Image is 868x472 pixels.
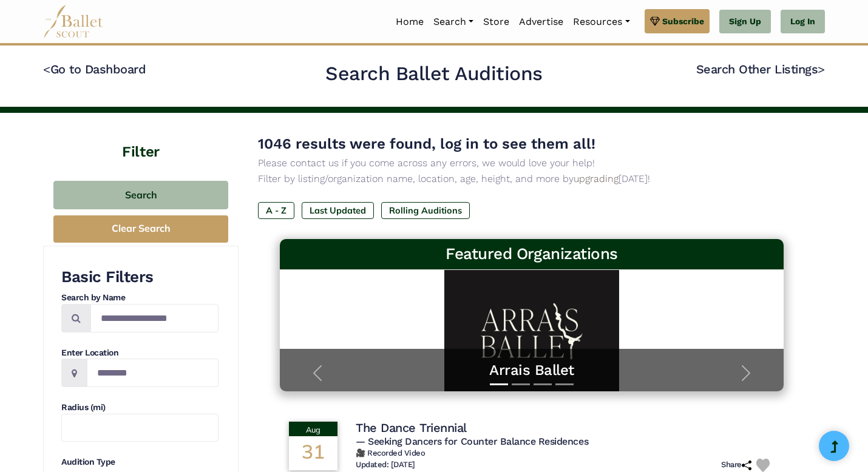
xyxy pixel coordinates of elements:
[325,61,543,87] h2: Search Ballet Auditions
[574,173,619,184] a: upgrading
[302,202,374,219] label: Last Updated
[61,292,219,304] h4: Search by Name
[43,113,239,163] h4: Filter
[429,9,478,35] a: Search
[645,9,710,33] a: Subscribe
[356,448,775,459] h6: 🎥 Recorded Video
[381,202,470,219] label: Rolling Auditions
[391,9,429,35] a: Home
[258,202,294,219] label: A - Z
[258,171,805,187] p: Filter by listing/organization name, location, age, height, and more by [DATE]!
[490,377,508,391] button: Slide 1
[781,10,825,34] a: Log In
[290,244,774,265] h3: Featured Organizations
[43,62,146,76] a: <Go to Dashboard
[818,61,825,76] code: >
[650,15,660,28] img: gem.svg
[53,215,228,243] button: Clear Search
[356,420,467,436] h4: The Dance Triennial
[721,460,751,470] h6: Share
[61,456,219,468] h4: Audition Type
[61,267,219,288] h3: Basic Filters
[289,422,337,436] div: Aug
[478,9,514,35] a: Store
[568,9,634,35] a: Resources
[53,181,228,209] button: Search
[90,304,219,332] input: Search by names...
[61,402,219,414] h4: Radius (mi)
[555,377,574,391] button: Slide 4
[292,361,771,380] a: Arrais Ballet
[356,460,415,470] h6: Updated: [DATE]
[514,9,568,35] a: Advertise
[61,347,219,359] h4: Enter Location
[87,359,219,387] input: Location
[719,10,771,34] a: Sign Up
[534,377,552,391] button: Slide 3
[356,436,588,447] span: — Seeking Dancers for Counter Balance Residences
[43,61,50,76] code: <
[662,15,704,28] span: Subscribe
[289,436,337,470] div: 31
[696,62,825,76] a: Search Other Listings>
[258,135,595,152] span: 1046 results were found, log in to see them all!
[258,155,805,171] p: Please contact us if you come across any errors, we would love your help!
[512,377,530,391] button: Slide 2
